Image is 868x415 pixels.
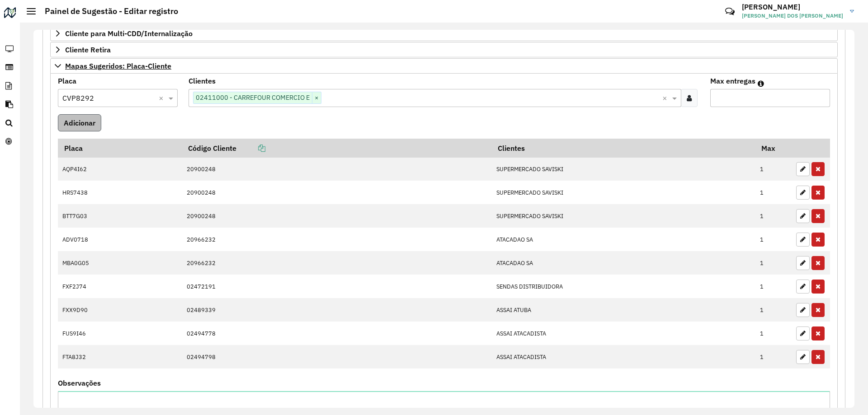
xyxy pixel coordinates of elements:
[491,204,755,228] td: SUPERMERCADO SAVISKI
[58,251,182,275] td: MBA0G05
[189,75,216,86] label: Clientes
[58,158,182,181] td: AQP4I62
[755,181,792,204] td: 1
[491,322,755,345] td: ASSAI ATACADISTA
[65,46,111,53] span: Cliente Retira
[36,6,178,16] h2: Painel de Sugestão - Editar registro
[491,251,755,275] td: ATACADAO SA
[662,93,670,103] span: Clear all
[755,322,792,345] td: 1
[58,181,182,204] td: HRS7438
[50,26,838,41] a: Cliente para Multi-CDD/Internalização
[58,322,182,345] td: FUS9I46
[58,275,182,298] td: FXF2J74
[755,345,792,368] td: 1
[710,75,755,86] label: Max entregas
[193,92,312,103] span: 02411000 - CARREFOUR COMERCIO E
[182,228,491,251] td: 20966232
[755,139,792,158] th: Max
[491,298,755,322] td: ASSAI ATUBA
[65,30,193,37] span: Cliente para Multi-CDD/Internalização
[58,139,182,158] th: Placa
[50,58,838,74] a: Mapas Sugeridos: Placa-Cliente
[182,275,491,298] td: 02472191
[58,298,182,322] td: FXX9D90
[65,62,171,70] span: Mapas Sugeridos: Placa-Cliente
[50,42,838,57] a: Cliente Retira
[491,139,755,158] th: Clientes
[491,275,755,298] td: SENDAS DISTRIBUIDORA
[182,181,491,204] td: 20900248
[742,3,843,11] h3: [PERSON_NAME]
[182,251,491,275] td: 20966232
[182,158,491,181] td: 20900248
[742,12,843,20] span: [PERSON_NAME] DOS [PERSON_NAME]
[491,228,755,251] td: ATACADAO SA
[58,114,101,131] button: Adicionar
[182,204,491,228] td: 20900248
[491,345,755,368] td: ASSAI ATACADISTA
[758,80,764,87] em: Máximo de clientes que serão colocados na mesma rota com os clientes informados
[491,181,755,204] td: SUPERMERCADO SAVISKI
[182,139,491,158] th: Código Cliente
[182,322,491,345] td: 02494778
[58,75,76,86] label: Placa
[491,158,755,181] td: SUPERMERCADO SAVISKI
[755,251,792,275] td: 1
[182,345,491,368] td: 02494798
[58,228,182,251] td: ADV0718
[236,144,265,153] a: Copiar
[182,298,491,322] td: 02489339
[58,204,182,228] td: BTT7G03
[312,93,321,103] span: ×
[720,2,740,21] a: Contato Rápido
[755,204,792,228] td: 1
[159,93,166,103] span: Clear all
[755,228,792,251] td: 1
[58,345,182,368] td: FTA8J32
[755,275,792,298] td: 1
[755,158,792,181] td: 1
[755,298,792,322] td: 1
[58,378,101,388] label: Observações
